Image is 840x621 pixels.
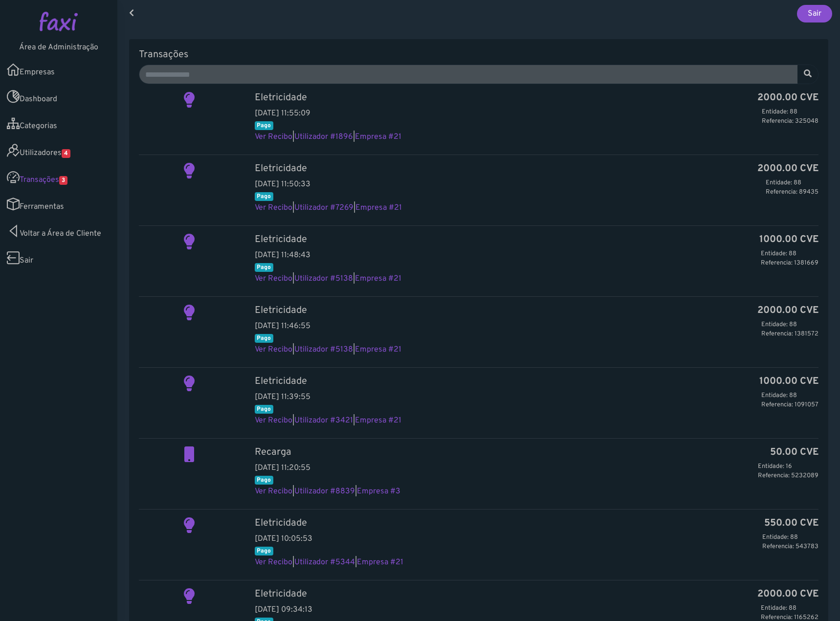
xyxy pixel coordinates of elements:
b: 2000.00 CVE [757,92,818,104]
p: Referencia: 1091057 [761,400,818,410]
span: Pago [255,334,274,343]
h5: Eletricidade [255,92,818,104]
a: Ver Recibo [255,416,292,425]
p: Referencia: 1381572 [761,330,818,339]
p: Entidade: 88 [761,391,818,400]
a: Ver Recibo [255,487,292,496]
a: Ver Recibo [255,345,292,355]
h5: Eletricidade [255,234,818,245]
div: [DATE] 11:48:43 | | [247,234,826,285]
span: Pago [255,263,274,272]
p: Entidade: 88 [766,178,818,188]
a: Empresa #3 [357,487,400,496]
p: Entidade: 88 [761,604,818,613]
a: Sair [797,5,832,22]
p: Referencia: 89435 [766,188,818,197]
a: Empresa #21 [355,416,401,425]
div: [DATE] 11:20:55 | | [247,446,826,497]
h5: Eletricidade [255,517,818,529]
div: [DATE] 10:05:53 | | [247,517,826,568]
a: Utilizador #8839 [294,487,355,496]
span: Pago [255,192,274,201]
span: 3 [59,176,67,185]
span: 4 [62,149,70,158]
div: [DATE] 11:50:33 | | [247,163,826,214]
a: Empresa #21 [355,274,401,284]
a: Utilizador #7269 [294,203,354,213]
p: Referencia: 1381669 [761,259,818,268]
a: Utilizador #5344 [294,557,355,567]
h5: Eletricidade [255,163,818,175]
a: Ver Recibo [255,132,292,142]
a: Utilizador #3421 [294,416,353,425]
p: Entidade: 88 [761,320,818,330]
p: Entidade: 88 [761,249,818,259]
b: 2000.00 CVE [757,588,818,600]
a: Ver Recibo [255,203,292,213]
div: [DATE] 11:46:55 | | [247,305,826,355]
div: [DATE] 11:39:55 | | [247,376,826,426]
p: Referencia: 325048 [762,117,818,126]
b: 50.00 CVE [770,446,818,458]
h5: Eletricidade [255,305,818,316]
a: Utilizador #5138 [294,274,353,284]
div: [DATE] 11:55:09 | | [247,92,826,143]
h5: Eletricidade [255,376,818,387]
h5: Recarga [255,446,818,458]
p: Entidade: 88 [762,108,818,117]
a: Empresa #21 [355,203,402,213]
a: Empresa #21 [357,557,403,567]
a: Empresa #21 [355,132,401,142]
a: Utilizador #1896 [294,132,353,142]
b: 1000.00 CVE [759,234,818,245]
p: Referencia: 5232089 [758,471,818,481]
a: Ver Recibo [255,557,292,567]
b: 550.00 CVE [764,517,818,529]
a: Utilizador #5138 [294,345,353,355]
p: Referencia: 543783 [762,542,818,552]
span: Pago [255,121,274,130]
p: Entidade: 16 [758,462,818,471]
span: Pago [255,476,274,485]
b: 1000.00 CVE [759,376,818,387]
span: Pago [255,405,274,414]
a: Ver Recibo [255,274,292,284]
span: Pago [255,547,274,555]
b: 2000.00 CVE [757,305,818,316]
b: 2000.00 CVE [757,163,818,175]
h5: Transações [139,49,818,61]
a: Empresa #21 [355,345,401,355]
p: Entidade: 88 [762,533,818,542]
h5: Eletricidade [255,588,818,600]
